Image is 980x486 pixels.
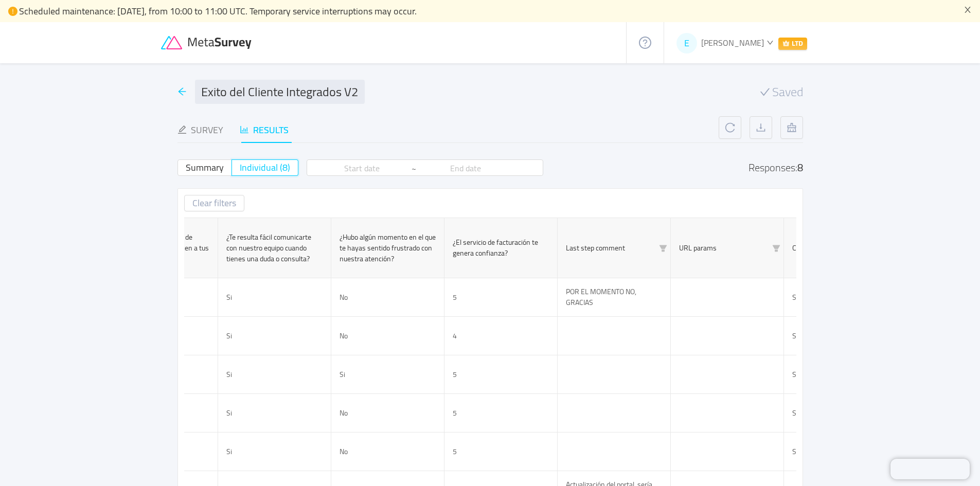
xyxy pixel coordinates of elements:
td: 5 [444,394,558,433]
i: icon: check [760,87,770,97]
span: Scheduled maintenance: [DATE], from 10:00 to 11:00 UTC. Temporary service interruptions may occur. [19,3,417,20]
i: icon: filter [656,218,670,278]
i: icon: bar-chart [240,125,249,134]
td: No [331,433,444,471]
div: Results [240,123,289,137]
td: Si [218,394,331,433]
td: Si [218,317,331,355]
td: Si [218,355,331,394]
span: URL params [679,241,717,255]
iframe: Chatra live chat [890,459,970,479]
td: No [331,317,444,355]
span: ¿Hubo algún momento en el que te hayas sentido frustrado con nuestra atención? [340,230,436,265]
span: Individual (8) [240,159,290,176]
button: icon: reload [719,116,741,139]
span: ¿El servicio de facturación te genera confianza? [453,236,538,260]
td: Si [331,355,444,394]
input: End date [416,163,515,174]
span: [PERSON_NAME] [701,35,764,50]
td: Si [218,278,331,317]
i: icon: down [767,39,773,46]
td: Score=0 [784,317,897,355]
span: Last step comment [566,241,625,255]
i: icon: filter [769,218,783,278]
td: Score=0 [784,433,897,471]
i: icon: question-circle [639,37,651,49]
i: icon: crown [782,40,790,47]
i: icon: arrow-left [177,87,187,96]
span: E [684,33,689,53]
input: Start date [313,163,412,174]
button: Clear filters [184,195,244,211]
div: 8 [797,158,803,177]
span: Saved [772,86,803,98]
td: 5 [444,355,558,394]
span: ¿Te resulta fácil comunicarte con nuestro equipo cuando tienes una duda o consulta? [226,230,311,265]
td: Si [218,433,331,471]
td: 5 [444,278,558,317]
input: Survey name [195,80,365,104]
td: 4 [444,317,558,355]
td: 5 [444,433,558,471]
i: icon: exclamation-circle [8,7,17,16]
span: Calculated fields [792,241,841,255]
button: icon: download [750,116,772,139]
div: icon: arrow-left [177,85,187,99]
td: Score=0 [784,394,897,433]
i: icon: close [964,6,972,14]
td: No [331,278,444,317]
span: Summary [186,159,224,176]
div: Responses: [749,163,803,173]
div: Survey [177,123,223,137]
td: Score=0 [784,278,897,317]
i: icon: edit [177,125,187,134]
td: POR EL MOMENTO NO, GRACIAS [558,278,671,317]
button: icon: close [964,4,972,15]
td: Score=0 [784,355,897,394]
td: No [331,394,444,433]
span: LTD [778,38,807,50]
